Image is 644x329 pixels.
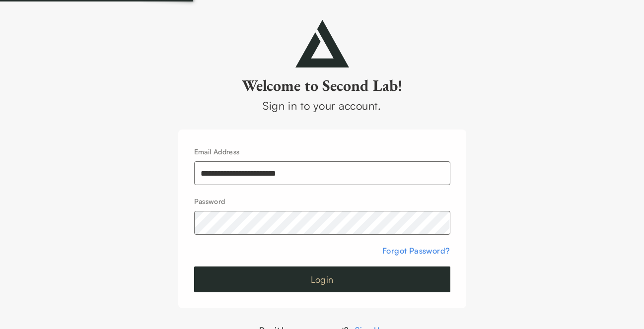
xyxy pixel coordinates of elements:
[194,197,225,205] label: Password
[194,147,240,156] label: Email Address
[178,97,466,114] div: Sign in to your account.
[194,266,450,292] button: Login
[178,75,466,95] h2: Welcome to Second Lab!
[382,246,450,256] a: Forgot Password?
[295,20,349,67] img: secondlab-logo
